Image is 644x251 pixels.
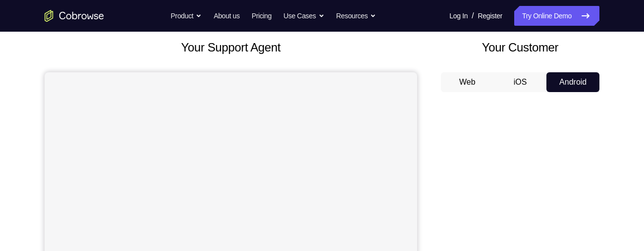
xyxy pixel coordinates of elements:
[336,6,376,26] button: Resources
[171,6,202,26] button: Product
[214,6,239,26] a: About us
[45,10,104,22] a: Go to the home page
[514,6,599,26] a: Try Online Demo
[441,39,599,56] h2: Your Customer
[449,6,468,26] a: Log In
[283,6,324,26] button: Use Cases
[478,6,502,26] a: Register
[494,72,547,92] button: iOS
[546,72,599,92] button: Android
[472,10,474,22] span: /
[252,6,271,26] a: Pricing
[441,72,494,92] button: Web
[45,39,417,56] h2: Your Support Agent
